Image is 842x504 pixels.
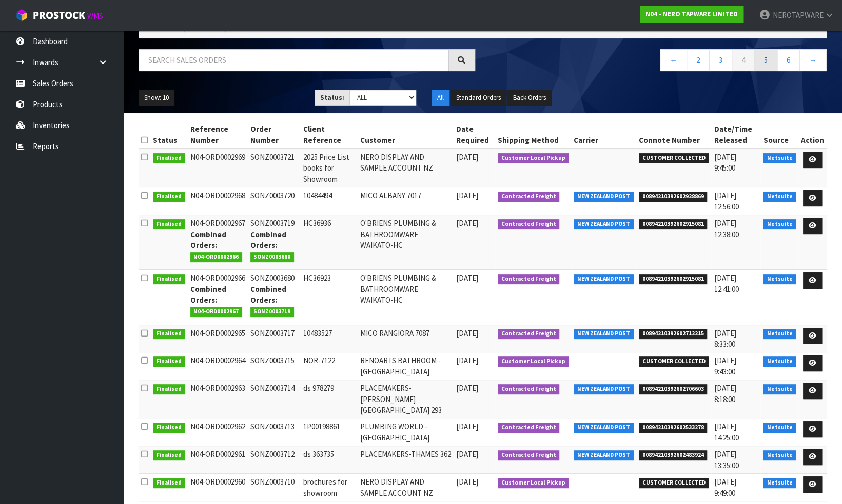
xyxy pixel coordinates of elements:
td: SONZ0003720 [248,187,301,215]
span: [DATE] 9:49:00 [714,477,736,497]
strong: Combined Orders: [190,229,226,250]
span: [DATE] [456,477,478,487]
td: NOR-7122 [301,352,358,380]
td: N04-ORD0002961 [188,446,248,474]
td: O'BRIENS PLUMBING & BATHROOMWARE WAIKATO-HC [358,270,454,325]
button: Standard Orders [451,90,506,106]
span: Finalised [153,329,185,339]
span: N04-ORD0002966 [190,252,243,262]
td: SONZ0003717 [248,325,301,352]
span: NEW ZEALAND POST [574,329,634,339]
span: Finalised [153,219,185,229]
span: 00894210392602533278 [639,423,708,433]
span: Contracted Freight [498,274,560,284]
td: 10483527 [301,325,358,352]
strong: Combined Orders: [190,284,226,305]
th: Carrier [571,121,636,149]
td: SONZ0003715 [248,352,301,380]
strong: Status: [320,93,344,102]
span: [DATE] [456,422,478,431]
a: → [799,49,827,71]
th: Customer [358,121,454,149]
td: RENOARTS BATHROOM - [GEOGRAPHIC_DATA] [358,352,454,380]
td: PLACEMAKERS-THAMES 362 [358,446,454,474]
span: [DATE] [456,449,478,459]
span: 00894210392602483924 [639,450,708,460]
th: Date/Time Released [711,121,760,149]
th: Reference Number [188,121,248,149]
a: 2 [687,49,710,71]
a: ← [660,49,687,71]
span: Netsuite [763,423,796,433]
a: 6 [777,49,800,71]
span: Finalised [153,450,185,460]
td: ds 363735 [301,446,358,474]
span: Contracted Freight [498,450,560,460]
span: N04-ORD0002967 [190,307,243,317]
td: SONZ0003713 [248,418,301,446]
td: SONZ0003710 [248,474,301,501]
span: [DATE] [456,328,478,338]
span: [DATE] 12:56:00 [714,191,738,211]
span: NEW ZEALAND POST [574,423,634,433]
span: 00894210392602712215 [639,329,708,339]
span: Netsuite [763,274,796,284]
span: [DATE] 14:25:00 [714,422,738,442]
td: SONZ0003680 [248,270,301,325]
span: Finalised [153,356,185,367]
td: O'BRIENS PLUMBING & BATHROOMWARE WAIKATO-HC [358,215,454,270]
span: 00894210392602928869 [639,192,708,202]
span: [DATE] [456,355,478,365]
span: ProStock [33,9,85,22]
span: Netsuite [763,219,796,229]
strong: N04 - NERO TAPWARE LIMITED [645,10,738,18]
td: 1P00198861 [301,418,358,446]
span: SONZ0003680 [250,252,295,262]
span: Netsuite [763,329,796,339]
td: HC36923 [301,270,358,325]
td: 10484494 [301,187,358,215]
span: [DATE] [456,273,478,283]
strong: Combined Orders: [250,229,286,250]
span: CUSTOMER COLLECTED [639,478,709,488]
span: 00894210392602706603 [639,384,708,394]
a: 3 [709,49,732,71]
span: Netsuite [763,478,796,488]
td: N04-ORD0002967 [188,215,248,270]
span: Finalised [153,384,185,394]
td: N04-ORD0002968 [188,187,248,215]
a: 5 [754,49,777,71]
td: PLUMBING WORLD - [GEOGRAPHIC_DATA] [358,418,454,446]
td: MICO ALBANY 7017 [358,187,454,215]
span: Netsuite [763,192,796,202]
span: Contracted Freight [498,423,560,433]
td: N04-ORD0002964 [188,352,248,380]
span: [DATE] 9:43:00 [714,355,736,376]
span: [DATE] [456,383,478,393]
button: Show: 10 [139,90,174,106]
span: NEW ZEALAND POST [574,274,634,284]
span: Contracted Freight [498,192,560,202]
th: Action [798,121,827,149]
span: [DATE] [456,191,478,200]
span: NEW ZEALAND POST [574,384,634,394]
td: HC36936 [301,215,358,270]
td: MICO RANGIORA 7087 [358,325,454,352]
span: Finalised [153,192,185,202]
span: Netsuite [763,356,796,367]
td: NERO DISPLAY AND SAMPLE ACCOUNT NZ [358,474,454,501]
span: SONZ0003719 [250,307,295,317]
td: N04-ORD0002962 [188,418,248,446]
td: 2025 Price List books for Showroom [301,149,358,187]
span: Customer Local Pickup [498,356,569,367]
span: 00894210392602915081 [639,219,708,229]
span: NEW ZEALAND POST [574,450,634,460]
span: Netsuite [763,450,796,460]
a: 4 [732,49,755,71]
span: [DATE] 12:38:00 [714,218,738,239]
strong: Combined Orders: [250,284,286,305]
span: [DATE] [456,218,478,228]
span: NEW ZEALAND POST [574,192,634,202]
td: brochures for showroom [301,474,358,501]
td: SONZ0003714 [248,380,301,418]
